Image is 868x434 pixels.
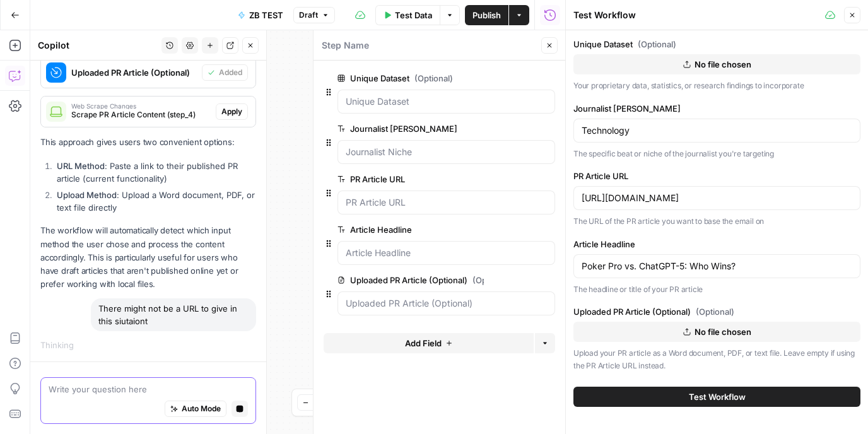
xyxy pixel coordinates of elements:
input: Unique Dataset [346,95,547,108]
span: No file chosen [695,58,751,71]
label: Uploaded PR Article (Optional) [573,305,860,318]
button: Auto Mode [165,401,226,417]
p: Your proprietary data, statistics, or research findings to incorporate [573,79,860,92]
span: Scrape PR Article Content (step_4) [71,109,211,120]
span: Apply [221,106,242,117]
button: Publish [465,5,508,25]
button: Add Field [324,333,534,353]
label: PR Article URL [337,173,484,185]
input: Article Headline [346,247,547,259]
label: Journalist [PERSON_NAME] [337,122,484,135]
p: The workflow will automatically detect which input method the user chose and process the content ... [40,224,256,291]
li: : Paste a link to their published PR article (current functionality) [54,160,256,185]
button: Test Data [375,5,440,25]
span: (Optional) [414,72,453,85]
button: Added [202,64,248,81]
div: ... [74,339,81,351]
span: (Optional) [638,38,676,50]
input: PR Article URL [346,196,547,209]
input: Journalist Niche [346,146,547,158]
button: Draft [293,7,335,23]
span: ZB TEST [249,9,283,21]
span: Test Workflow [689,390,746,403]
input: https://example.com/your-pr-article [582,192,852,204]
p: The headline or title of your PR article [573,283,860,296]
label: Article Headline [337,223,484,236]
span: No file chosen [695,325,751,338]
label: PR Article URL [573,170,860,182]
p: The URL of the PR article you want to base the email on [573,215,860,228]
label: Article Headline [573,238,860,250]
button: Test Workflow [573,387,860,407]
span: (Optional) [472,274,511,286]
span: Test Data [395,9,432,21]
input: "New Study Reveals Surprising Data About..." [582,260,852,273]
span: Draft [299,9,318,21]
button: ZB TEST [230,5,291,25]
div: There might not be a URL to give in this siutaiont [91,298,256,331]
span: (Optional) [696,305,734,318]
button: No file chosen [573,54,860,74]
span: Auto Mode [182,403,221,414]
input: Uploaded PR Article (Optional) [346,297,547,310]
p: This approach gives users two convenient options: [40,136,256,149]
li: : Upload a Word document, PDF, or text file directly [54,189,256,214]
label: Unique Dataset [573,38,860,50]
span: Web Scrape Changes [71,103,211,109]
label: Unique Dataset [337,72,484,85]
button: Apply [216,103,248,120]
span: Added [219,67,242,78]
strong: Upload Method [57,190,117,200]
span: Uploaded PR Article (Optional) [71,66,197,79]
p: The specific beat or niche of the journalist you're targeting [573,148,860,160]
div: Copilot [38,39,158,52]
input: "tech journalism", "finance reporting", "health and wellness" [582,124,852,137]
div: Thinking [40,339,256,351]
label: Journalist [PERSON_NAME] [573,102,860,115]
span: Add Field [405,337,442,349]
p: Upload your PR article as a Word document, PDF, or text file. Leave empty if using the PR Article... [573,347,860,372]
button: No file chosen [573,322,860,342]
label: Uploaded PR Article (Optional) [337,274,484,286]
strong: URL Method [57,161,105,171]
span: Publish [472,9,501,21]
